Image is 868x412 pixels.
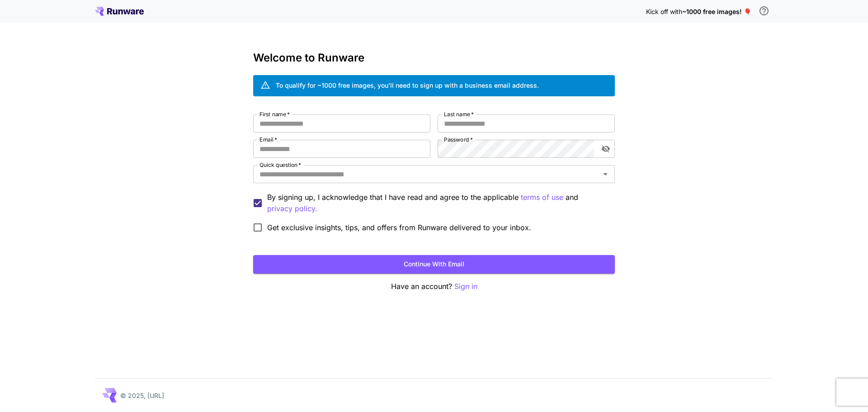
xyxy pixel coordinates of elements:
[253,281,615,292] p: Have an account?
[253,52,615,64] h3: Welcome to Runware
[444,110,474,118] label: Last name
[521,192,563,203] button: By signing up, I acknowledge that I have read and agree to the applicable and privacy policy.
[267,222,531,233] span: Get exclusive insights, tips, and offers from Runware delivered to your inbox.
[599,168,612,180] button: Open
[646,8,682,15] span: Kick off with
[259,161,301,169] label: Quick question
[259,136,277,143] label: Email
[267,192,608,214] p: By signing up, I acknowledge that I have read and agree to the applicable and
[267,203,317,214] button: By signing up, I acknowledge that I have read and agree to the applicable terms of use and
[755,2,773,20] button: In order to qualify for free credit, you need to sign up with a business email address and click ...
[454,281,477,292] button: Sign in
[120,391,164,400] p: © 2025, [URL]
[267,203,317,214] p: privacy policy.
[276,81,539,90] div: To qualify for ~1000 free images, you’ll need to sign up with a business email address.
[598,141,614,157] button: toggle password visibility
[521,192,563,203] p: terms of use
[444,136,473,143] label: Password
[253,255,615,274] button: Continue with email
[259,110,290,118] label: First name
[682,8,751,15] span: ~1000 free images! 🎈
